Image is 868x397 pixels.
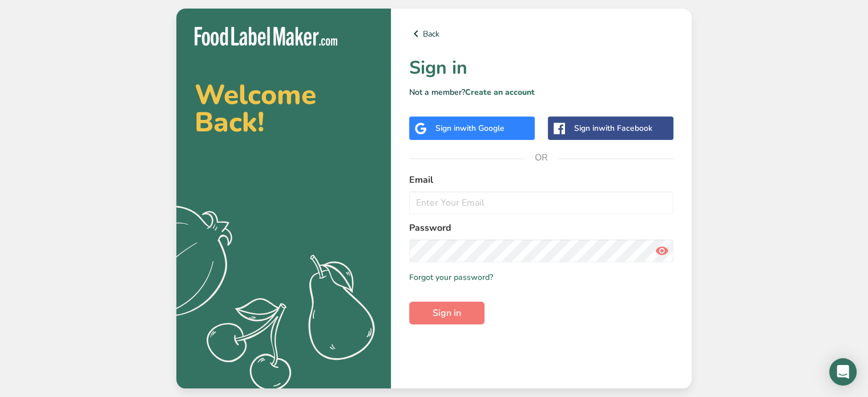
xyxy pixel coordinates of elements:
input: Enter Your Email [409,191,673,214]
div: Sign in [574,122,652,134]
div: Sign in [435,122,504,134]
span: Sign in [433,306,461,320]
label: Email [409,173,673,187]
h1: Sign in [409,54,673,82]
span: with Facebook [599,123,652,134]
h2: Welcome Back! [195,81,373,136]
a: Create an account [465,87,535,98]
img: Food Label Maker [195,27,337,46]
div: Open Intercom Messenger [829,358,857,386]
p: Not a member? [409,86,673,98]
label: Password [409,221,673,235]
button: Sign in [409,302,485,324]
span: with Google [460,123,504,134]
a: Back [409,27,673,41]
a: Forgot your password? [409,271,493,283]
span: OR [524,141,559,175]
